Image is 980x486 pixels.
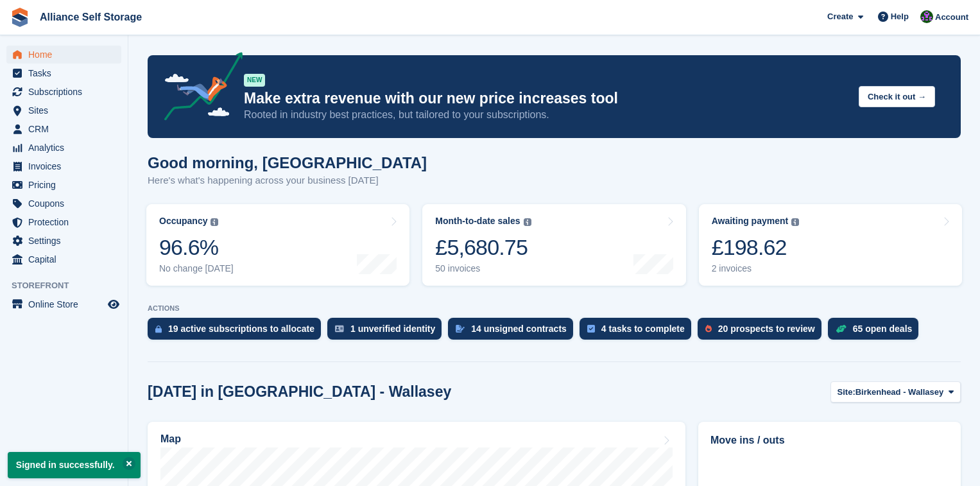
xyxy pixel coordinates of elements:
[6,64,121,82] a: menu
[712,216,789,227] div: Awaiting payment
[244,74,265,87] div: NEW
[148,154,427,171] h1: Good morning, [GEOGRAPHIC_DATA]
[12,279,128,292] span: Storefront
[211,218,218,226] img: icon-info-grey-7440780725fd019a000dd9b08b2336e03edf1995a4989e88bcd33f0948082b44.svg
[244,108,848,122] p: Rooted in industry best practices, but tailored to your subscriptions.
[28,64,105,82] span: Tasks
[855,386,944,399] span: Birkenhead - Wallasey
[935,11,968,24] span: Account
[148,383,451,401] h2: [DATE] in [GEOGRAPHIC_DATA] - Wallasey
[106,297,121,312] a: Preview store
[28,157,105,175] span: Invoices
[335,325,344,333] img: verify_identity-adf6edd0f0f0b5bbfe63781bf79b02c33cf7c696d77639b501bdc392416b5a36.svg
[587,325,595,333] img: task-75834270c22a3079a89374b754ae025e5fb1db73e45f91037f5363f120a921f8.svg
[6,46,121,64] a: menu
[159,263,234,274] div: No change [DATE]
[435,216,520,227] div: Month-to-date sales
[8,452,141,478] p: Signed in successfully.
[836,324,847,333] img: deal-1b604bf984904fb50ccaf53a9ad4b4a5d6e5aea283cecdc64d6e3604feb123c2.svg
[6,213,121,231] a: menu
[471,324,567,334] div: 14 unsigned contracts
[6,120,121,138] a: menu
[859,86,935,107] button: Check it out →
[153,52,243,125] img: price-adjustments-announcement-icon-8257ccfd72463d97f412b2fc003d46551f7dbcb40ab6d574587a9cd5c0d94...
[35,6,147,28] a: Alliance Self Storage
[705,325,712,333] img: prospect-51fa495bee0391a8d652442698ab0144808aea92771e9ea1ae160a38d050c398.svg
[712,263,800,274] div: 2 invoices
[6,232,121,250] a: menu
[710,433,949,448] h2: Move ins / outs
[828,318,925,346] a: 65 open deals
[155,325,162,333] img: active_subscription_to_allocate_icon-d502201f5373d7db506a760aba3b589e785aa758c864c3986d89f69b8ff3...
[10,8,30,27] img: stora-icon-8386f47178a22dfd0bd8f6a31ec36ba5ce8667c1dd55bd0f319d3a0aa187defe.svg
[146,204,409,286] a: Occupancy 96.6% No change [DATE]
[28,101,105,119] span: Sites
[791,218,799,226] img: icon-info-grey-7440780725fd019a000dd9b08b2336e03edf1995a4989e88bcd33f0948082b44.svg
[28,195,105,213] span: Coupons
[6,195,121,213] a: menu
[160,433,181,445] h2: Map
[159,216,207,227] div: Occupancy
[6,176,121,194] a: menu
[148,173,427,188] p: Here's what's happening across your business [DATE]
[327,318,448,346] a: 1 unverified identity
[422,204,685,286] a: Month-to-date sales £5,680.75 50 invoices
[891,10,909,23] span: Help
[28,83,105,101] span: Subscriptions
[6,83,121,101] a: menu
[28,120,105,138] span: CRM
[28,232,105,250] span: Settings
[350,324,435,334] div: 1 unverified identity
[699,204,962,286] a: Awaiting payment £198.62 2 invoices
[28,176,105,194] span: Pricing
[524,218,531,226] img: icon-info-grey-7440780725fd019a000dd9b08b2336e03edf1995a4989e88bcd33f0948082b44.svg
[853,324,913,334] div: 65 open deals
[718,324,815,334] div: 20 prospects to review
[6,295,121,313] a: menu
[6,250,121,268] a: menu
[168,324,314,334] div: 19 active subscriptions to allocate
[920,10,933,23] img: Romilly Norton
[28,295,105,313] span: Online Store
[456,325,465,333] img: contract_signature_icon-13c848040528278c33f63329250d36e43548de30e8caae1d1a13099fd9432cc5.svg
[28,213,105,231] span: Protection
[148,304,961,313] p: ACTIONS
[28,46,105,64] span: Home
[6,139,121,157] a: menu
[435,234,531,261] div: £5,680.75
[435,263,531,274] div: 50 invoices
[6,101,121,119] a: menu
[827,10,853,23] span: Create
[159,234,234,261] div: 96.6%
[580,318,698,346] a: 4 tasks to complete
[712,234,800,261] div: £198.62
[448,318,580,346] a: 14 unsigned contracts
[28,250,105,268] span: Capital
[601,324,685,334] div: 4 tasks to complete
[244,89,848,108] p: Make extra revenue with our new price increases tool
[838,386,855,399] span: Site:
[28,139,105,157] span: Analytics
[6,157,121,175] a: menu
[698,318,828,346] a: 20 prospects to review
[148,318,327,346] a: 19 active subscriptions to allocate
[830,381,961,403] button: Site: Birkenhead - Wallasey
